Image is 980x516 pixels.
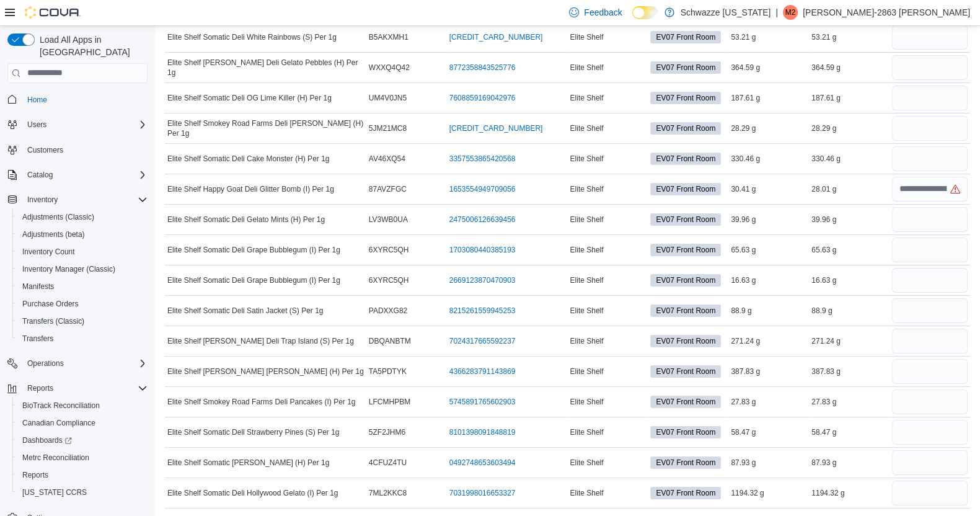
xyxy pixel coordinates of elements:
[656,214,715,225] span: EV07 Front Room
[570,275,603,285] span: Elite Shelf
[17,210,148,225] span: Adjustments (Classic)
[17,279,59,294] a: Manifests
[12,466,152,484] button: Reports
[167,306,323,316] span: Elite Shelf Somatic Deli Satin Jacket (S) Per 1g
[656,92,715,104] span: EV07 Front Room
[449,32,543,42] a: [CREDIT_CARD_NUMBER]
[22,117,51,132] button: Users
[449,275,516,285] a: 2669123870470903
[17,279,148,294] span: Manifests
[728,455,809,470] div: 87.93 g
[22,143,68,158] a: Customers
[167,93,332,103] span: Elite Shelf Somatic Deli OG Lime Killer (H) Per 1g
[22,247,75,257] span: Inventory Count
[27,358,64,368] span: Operations
[369,154,405,164] span: AV46XQ54
[12,260,152,278] button: Inventory Manager (Classic)
[22,92,52,107] a: Home
[22,316,84,326] span: Transfers (Classic)
[809,364,890,379] div: 387.83 g
[570,397,603,407] span: Elite Shelf
[570,306,603,316] span: Elite Shelf
[728,303,809,318] div: 88.9 g
[656,366,715,377] span: EV07 Front Room
[17,416,148,430] span: Canadian Compliance
[2,380,152,397] button: Reports
[650,305,721,317] span: EV07 Front Room
[728,182,809,197] div: 30.41 g
[809,212,890,227] div: 39.96 g
[12,208,152,226] button: Adjustments (Classic)
[369,306,407,316] span: PADXXG82
[22,92,148,107] span: Home
[2,116,152,133] button: Users
[650,61,721,74] span: EV07 Front Room
[449,93,516,103] a: 7608859169042976
[369,184,407,194] span: 87AVZFGC
[369,458,407,468] span: 4CFUZ4TU
[22,299,79,309] span: Purchase Orders
[22,381,148,396] span: Reports
[656,427,715,438] span: EV07 Front Room
[656,123,715,134] span: EV07 Front Room
[17,244,148,259] span: Inventory Count
[167,488,338,498] span: Elite Shelf Somatic Deli Hollywood Gelato (I) Per 1g
[369,93,407,103] span: UM4V0JN5
[27,170,53,180] span: Catalog
[809,303,890,318] div: 88.9 g
[809,121,890,136] div: 28.29 g
[2,355,152,372] button: Operations
[449,427,516,437] a: 8101398091848819
[12,484,152,501] button: [US_STATE] CCRS
[17,485,148,500] span: Washington CCRS
[22,264,115,274] span: Inventory Manager (Classic)
[728,425,809,440] div: 58.47 g
[17,398,105,413] a: BioTrack Reconciliation
[809,486,890,500] div: 1194.32 g
[17,314,148,329] span: Transfers (Classic)
[12,330,152,347] button: Transfers
[17,331,148,346] span: Transfers
[728,151,809,166] div: 330.46 g
[369,397,410,407] span: LFCMHPBM
[656,336,715,347] span: EV07 Front Room
[809,455,890,470] div: 87.93 g
[650,122,721,135] span: EV07 Front Room
[728,121,809,136] div: 28.29 g
[17,468,53,483] a: Reports
[22,192,148,207] span: Inventory
[650,213,721,226] span: EV07 Front Room
[35,33,148,58] span: Load All Apps in [GEOGRAPHIC_DATA]
[369,488,407,498] span: 7ML2KKC8
[632,6,658,19] input: Dark Mode
[22,356,148,371] span: Operations
[570,123,603,133] span: Elite Shelf
[803,5,970,20] p: [PERSON_NAME]-2863 [PERSON_NAME]
[22,401,100,411] span: BioTrack Reconciliation
[2,141,152,159] button: Customers
[656,305,715,316] span: EV07 Front Room
[27,195,58,205] span: Inventory
[12,243,152,260] button: Inventory Count
[449,63,516,73] a: 8772358843525776
[650,274,721,287] span: EV07 Front Room
[570,458,603,468] span: Elite Shelf
[22,212,94,222] span: Adjustments (Classic)
[167,427,339,437] span: Elite Shelf Somatic Deli Strawberry Pines (S) Per 1g
[12,313,152,330] button: Transfers (Classic)
[22,381,58,396] button: Reports
[728,334,809,349] div: 271.24 g
[369,123,407,133] span: 5JM21MC8
[369,367,407,376] span: TA5PDTYK
[650,31,721,43] span: EV07 Front Room
[656,32,715,43] span: EV07 Front Room
[17,416,100,430] a: Canadian Compliance
[656,487,715,499] span: EV07 Front Room
[167,397,355,407] span: Elite Shelf Smokey Road Farms Deli Pancakes (I) Per 1g
[17,262,148,277] span: Inventory Manager (Classic)
[22,192,63,207] button: Inventory
[728,30,809,45] div: 53.21 g
[25,6,81,19] img: Cova
[681,5,771,20] p: Schwazze [US_STATE]
[17,433,148,448] span: Dashboards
